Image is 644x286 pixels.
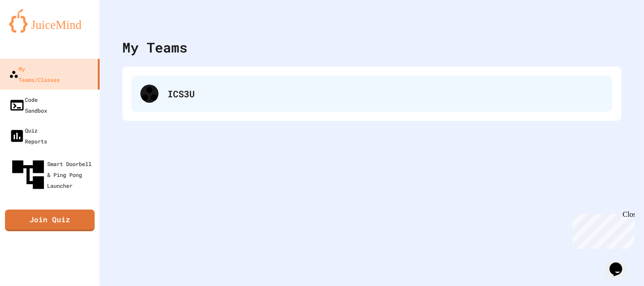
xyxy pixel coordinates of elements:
a: Join Quiz [5,210,95,231]
img: logo-orange.svg [9,9,91,33]
div: My Teams [122,37,187,57]
div: Chat with us now!Close [4,4,62,57]
iframe: chat widget [606,250,635,277]
div: Code Sandbox [9,94,47,116]
iframe: chat widget [569,210,635,249]
div: ICS3U [131,76,612,112]
div: Quiz Reports [9,125,47,147]
div: My Teams/Classes [9,63,60,85]
div: ICS3U [168,87,603,100]
div: Smart Doorbell & Ping Pong Launcher [9,156,96,194]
